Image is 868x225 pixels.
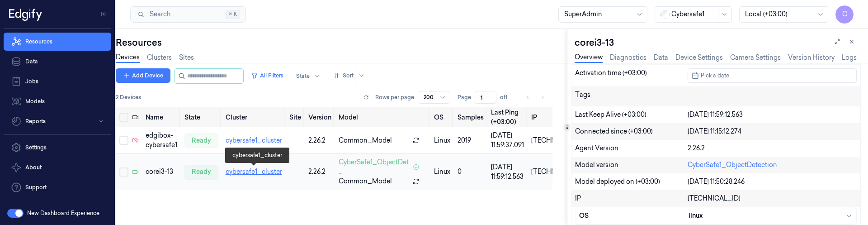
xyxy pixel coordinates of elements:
p: linux [434,167,450,177]
a: Logs [842,53,857,62]
div: Model version [575,160,688,170]
div: [TECHNICAL_ID] [531,167,584,177]
a: cybersafe1_cluster [226,136,282,144]
div: Resources [116,36,552,49]
th: Cluster [222,107,286,127]
a: Version History [788,53,835,62]
div: 2.26.2 [688,144,857,153]
div: [DATE] 11:15:12.274 [688,127,857,136]
div: Model deployed on (+03:00) [575,177,688,187]
div: edgibox-cybersafe1 [146,131,177,150]
th: OS [430,107,454,127]
span: CyberSafe1_ObjectDet ... [339,158,409,177]
a: Devices [116,53,140,63]
th: IP [528,107,588,127]
div: [TECHNICAL_ID] [531,136,584,145]
th: Site [286,107,305,127]
th: Model [335,107,430,127]
div: ready [184,133,218,148]
button: Reports [4,112,111,130]
a: Overview [575,53,603,63]
div: IP [575,194,688,203]
div: Agent Version [575,144,688,153]
div: ready [184,165,218,179]
th: State [181,107,222,127]
button: All Filters [247,68,287,83]
span: of 1 [500,93,514,101]
a: Device Settings [675,53,723,62]
p: Rows per page [375,93,414,101]
th: Version [305,107,335,127]
div: Activation time (+03:00) [575,68,688,83]
a: cybersafe1_cluster [226,168,282,176]
div: linux [689,211,853,220]
div: 2019 [458,136,484,145]
span: Common_Model [339,177,392,186]
div: [TECHNICAL_ID] [688,194,857,203]
div: [DATE] 11:50:28.246 [688,177,857,187]
div: Last Keep Alive (+03:00) [575,110,688,120]
div: Connected since (+03:00) [575,127,688,136]
div: [DATE] 11:59:37.091 [491,131,524,150]
th: Samples [454,107,487,127]
div: Tags [575,90,688,103]
button: Add Device [116,68,170,83]
nav: pagination [522,91,549,104]
a: Sites [179,53,194,62]
div: corei3-13 [146,167,177,177]
th: Name [142,107,181,127]
button: Select row [119,168,128,177]
a: Documentation [4,198,111,216]
button: Select row [119,136,128,145]
span: Pick a date [699,71,729,80]
p: linux [434,136,450,145]
button: Toggle Navigation [97,7,111,21]
div: [DATE] 11:59:12.563 [491,163,524,182]
button: About [4,158,111,177]
a: Models [4,92,111,110]
button: OSlinux [576,207,856,224]
th: Last Ping (+03:00) [487,107,528,127]
a: CyberSafe1_ObjectDetection [688,161,777,169]
span: 2 Devices [116,93,141,101]
div: 2.26.2 [308,167,331,177]
span: Page [458,93,471,101]
a: Data [654,53,668,62]
a: Jobs [4,72,111,91]
div: 2.26.2 [308,136,331,145]
button: Search⌘K [130,6,246,23]
div: [DATE] 11:59:12.563 [688,110,857,120]
a: Diagnostics [610,53,646,62]
span: Search [146,10,170,19]
button: C [835,5,854,24]
span: Common_Model [339,136,392,145]
a: Resources [4,33,111,51]
div: OS [579,211,689,220]
a: Settings [4,139,111,157]
a: Clusters [147,53,172,62]
button: Select all [119,113,128,122]
div: corei3-13 [575,36,861,49]
a: Data [4,53,111,71]
a: Support [4,178,111,196]
a: Camera Settings [730,53,781,62]
button: Pick a date [688,68,857,83]
div: 0 [458,167,484,177]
